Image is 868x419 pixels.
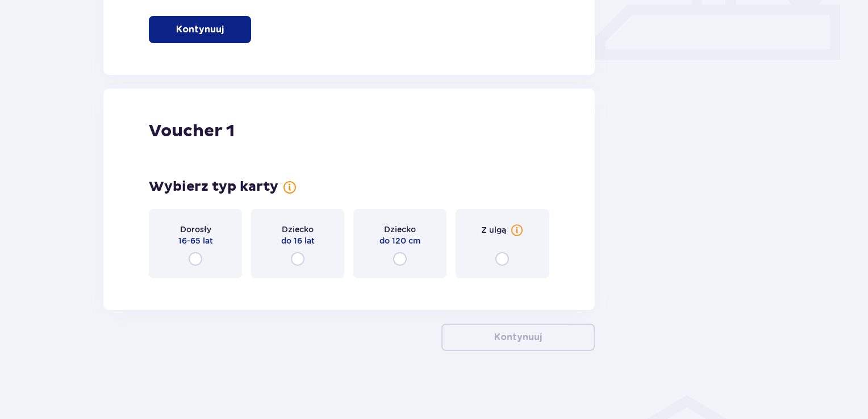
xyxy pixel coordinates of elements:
button: Kontynuuj [149,16,251,43]
p: Z ulgą [481,224,506,236]
p: Kontynuuj [176,23,224,36]
p: Kontynuuj [494,331,542,343]
p: do 120 cm [379,235,420,246]
p: Wybierz typ karty [149,178,278,195]
p: Voucher 1 [149,120,235,142]
p: Dorosły [180,224,211,235]
p: Dziecko [384,224,416,235]
p: 16-65 lat [178,235,213,246]
p: Dziecko [282,224,314,235]
p: do 16 lat [281,235,315,246]
button: Kontynuuj [441,324,595,351]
